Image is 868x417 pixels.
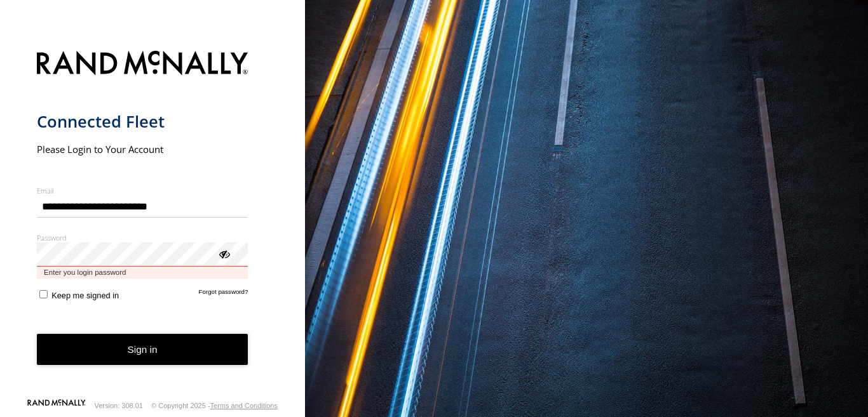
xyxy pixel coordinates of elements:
[37,111,248,132] h1: Connected Fleet
[37,334,248,365] button: Sign in
[210,402,278,409] a: Terms and Conditions
[39,290,48,298] input: Keep me signed in
[37,186,248,195] label: Email
[151,402,278,409] div: © Copyright 2025 -
[51,291,119,300] span: Keep me signed in
[37,43,269,398] form: main
[37,143,248,156] h2: Please Login to Your Account
[27,399,86,412] a: Visit our Website
[95,402,143,409] div: Version: 308.01
[37,267,248,279] span: Enter you login password
[217,247,230,260] div: ViewPassword
[199,288,248,300] a: Forgot password?
[37,48,248,81] img: Rand McNally
[37,233,248,242] label: Password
